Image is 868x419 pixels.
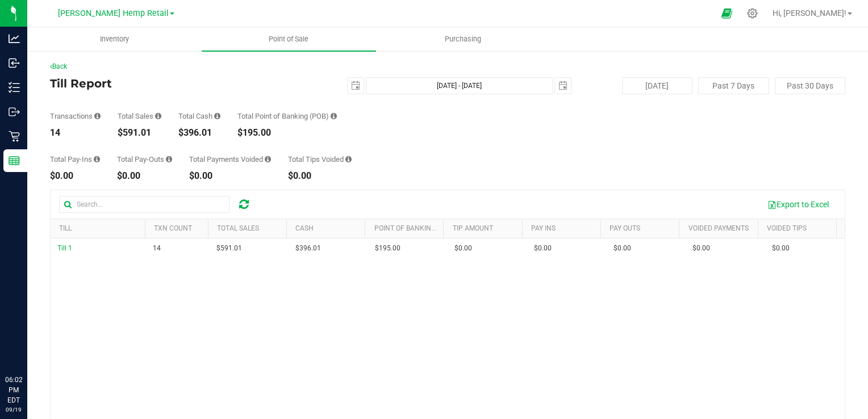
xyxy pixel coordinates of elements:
p: 09/19 [5,405,22,414]
i: Sum of all successful, non-voided payment transaction amounts (excluding tips and transaction fee... [155,112,161,120]
span: $0.00 [534,243,552,254]
div: Total Pay-Ins [50,156,100,163]
inline-svg: Inbound [9,57,20,69]
span: select [555,78,571,94]
div: Total Cash [178,112,220,120]
a: Voided Payments [688,224,749,232]
span: $0.00 [692,243,710,254]
inline-svg: Inventory [9,82,20,93]
div: Total Pay-Outs [117,156,172,163]
span: [PERSON_NAME] Hemp Retail [58,9,169,18]
a: Tip Amount [453,224,493,232]
a: Cash [295,224,314,232]
a: Voided Tips [767,224,807,232]
inline-svg: Reports [9,155,20,166]
span: $396.01 [295,243,321,254]
span: Point of Sale [253,34,324,44]
div: Manage settings [745,8,759,19]
inline-svg: Outbound [9,106,20,118]
span: $195.00 [375,243,400,254]
i: Sum of all cash pay-outs removed from tills within the date range. [166,156,172,163]
div: Total Point of Banking (POB) [237,112,337,120]
div: $0.00 [288,171,352,181]
a: Back [50,62,67,70]
h4: Till Report [50,77,315,90]
span: Open Ecommerce Menu [714,2,740,24]
i: Sum of all voided payment transaction amounts (excluding tips and transaction fees) within the da... [265,156,271,163]
div: $396.01 [178,128,220,137]
a: Purchasing [376,27,550,51]
button: Past 7 Days [698,77,769,94]
div: $0.00 [50,171,100,181]
div: 14 [50,128,101,137]
span: Purchasing [429,34,496,44]
i: Sum of all successful, non-voided cash payment transaction amounts (excluding tips and transactio... [214,112,220,120]
span: Hi, [PERSON_NAME]! [773,9,846,18]
a: Till [59,224,72,232]
inline-svg: Analytics [9,33,20,44]
a: Inventory [27,27,202,51]
span: $591.01 [216,243,242,254]
i: Sum of the successful, non-voided point-of-banking payment transaction amounts, both via payment ... [331,112,337,120]
div: Total Tips Voided [288,156,352,163]
a: Point of Banking (POB) [374,224,455,232]
i: Sum of all cash pay-ins added to tills within the date range. [94,156,100,163]
a: Pay Outs [610,224,640,232]
p: 06:02 PM EDT [5,375,22,405]
div: Total Sales [118,112,161,120]
span: Till 1 [57,244,72,252]
i: Sum of all tip amounts from voided payment transactions within the date range. [345,156,352,163]
a: Point of Sale [202,27,376,51]
a: Pay Ins [531,224,556,232]
span: 14 [153,243,161,254]
span: $0.00 [772,243,790,254]
iframe: Resource center [11,328,45,362]
span: $0.00 [614,243,631,254]
span: select [348,78,364,94]
inline-svg: Retail [9,131,20,142]
span: Inventory [85,34,144,44]
a: Total Sales [217,224,259,232]
i: Count of all successful payment transactions, possibly including voids, refunds, and cash-back fr... [94,112,101,120]
div: Transactions [50,112,101,120]
div: $591.01 [118,128,161,137]
iframe: Resource center unread badge [34,326,47,340]
input: Search... [59,196,229,213]
div: $195.00 [237,128,337,137]
a: TXN Count [154,224,192,232]
div: $0.00 [117,171,172,181]
button: Past 30 Days [775,77,845,94]
div: $0.00 [189,171,271,181]
span: $0.00 [454,243,472,254]
button: Export to Excel [760,195,836,214]
div: Total Payments Voided [189,156,271,163]
button: [DATE] [622,77,692,94]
